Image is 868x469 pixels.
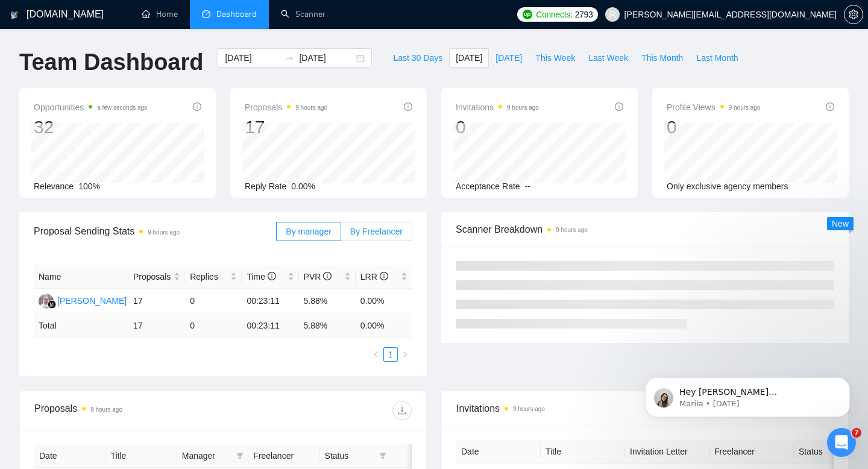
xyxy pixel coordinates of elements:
td: 0.00% [356,289,412,314]
td: 0 [185,314,242,338]
th: Name [34,265,128,289]
span: This Month [641,51,683,65]
span: Invitations [456,401,834,416]
span: Proposals [245,100,327,115]
td: 0 [185,289,242,314]
time: 9 hours ago [295,104,327,111]
span: 0.00% [291,181,315,191]
time: 9 hours ago [90,406,122,413]
input: Start date [225,51,280,65]
li: Next Page [398,347,412,362]
time: 9 hours ago [513,406,545,412]
th: Date [34,444,105,468]
a: AA[PERSON_NAME] [39,295,127,305]
time: 9 hours ago [729,104,761,111]
li: 1 [383,347,398,362]
span: Profile Views [667,100,761,115]
li: Previous Page [369,347,383,362]
button: This Month [635,48,690,68]
span: left [373,351,380,358]
td: 5.88% [299,289,356,314]
span: Last Month [696,51,738,65]
span: right [401,351,409,358]
span: Last 30 Days [393,51,442,65]
button: Last Month [690,48,744,68]
span: to [285,53,294,63]
button: setting [844,5,863,24]
th: Title [541,440,625,464]
span: download [393,406,411,415]
th: Proposals [128,265,185,289]
a: 1 [384,348,397,361]
th: Invitation Letter [625,440,709,464]
td: 17 [128,314,185,338]
div: 0 [456,116,539,139]
span: Last Week [588,51,628,65]
div: [PERSON_NAME] [57,294,127,307]
span: setting [844,10,863,19]
th: Manager [177,444,248,468]
span: info-circle [404,102,412,111]
time: 9 hours ago [556,227,588,233]
a: setting [844,10,863,19]
td: 0.00 % [356,314,412,338]
span: user [608,10,617,19]
button: [DATE] [449,48,489,68]
span: Replies [190,270,228,283]
input: End date [299,51,354,65]
span: dashboard [202,10,210,18]
span: Manager [182,449,231,462]
td: 5.88 % [299,314,356,338]
th: Replies [185,265,242,289]
button: [DATE] [489,48,529,68]
iframe: Intercom live chat [827,428,856,457]
span: Time [247,272,275,282]
span: Reply Rate [245,181,286,191]
img: gigradar-bm.png [48,300,56,309]
span: [DATE] [495,51,522,65]
span: Invitations [456,100,539,115]
span: info-circle [380,272,388,280]
th: Freelancer [248,444,319,468]
span: Status [325,449,374,462]
span: New [832,219,849,228]
span: By Freelancer [350,227,403,236]
time: a few seconds ago [97,104,147,111]
span: Only exclusive agency members [667,181,788,191]
th: Title [105,444,177,468]
span: 7 [852,428,861,438]
span: filter [236,452,244,459]
span: info-circle [268,272,276,280]
span: info-circle [323,272,332,280]
span: 2793 [575,8,593,21]
iframe: Intercom notifications message [627,352,868,436]
button: left [369,347,383,362]
img: upwork-logo.png [523,10,532,19]
span: LRR [360,272,388,282]
td: 00:23:11 [242,314,298,338]
span: info-circle [193,102,201,111]
div: Proposals [34,401,223,420]
span: Opportunities [34,100,148,115]
a: searchScanner [281,9,325,19]
img: logo [10,5,19,25]
time: 9 hours ago [507,104,539,111]
td: 00:23:11 [242,289,298,314]
span: PVR [304,272,332,282]
span: This Week [535,51,575,65]
button: Last 30 Days [386,48,449,68]
span: 100% [78,181,100,191]
span: filter [379,452,386,459]
th: Date [456,440,541,464]
span: filter [377,447,389,465]
td: 17 [128,289,185,314]
span: [DATE] [456,51,482,65]
div: 32 [34,116,148,139]
span: info-circle [615,102,623,111]
button: right [398,347,412,362]
a: homeHome [142,9,178,19]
